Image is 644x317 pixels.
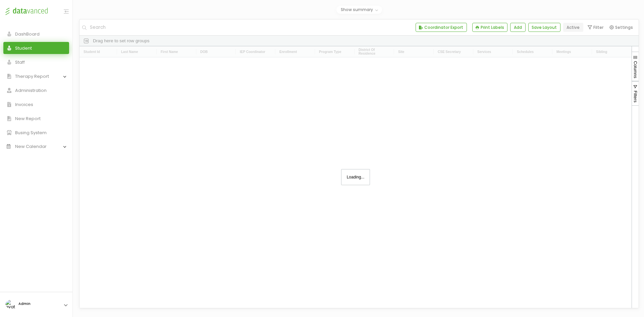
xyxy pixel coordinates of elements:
[12,46,32,50] span: Student
[12,74,49,78] span: Therapy Report
[3,28,69,40] a: DashBoard
[416,23,467,32] button: Coordinator Export
[585,23,606,32] button: Filter
[12,116,41,121] span: New Report
[632,81,639,105] button: Filters
[606,23,636,32] button: Settings
[12,32,40,36] span: DashBoard
[341,169,370,185] span: Loading...
[12,60,25,64] span: Staff
[12,102,33,107] span: Invoices
[3,70,69,82] a: Therapy Report
[3,141,69,152] a: New Calendar
[12,130,47,135] span: Busing System
[510,23,525,32] a: Add
[18,302,64,306] h5: Admin
[5,300,19,309] img: avatar
[5,8,48,15] img: Dataadvanced
[528,23,560,32] button: Save Layout
[12,88,47,93] span: Administration
[632,52,639,81] button: Columns
[3,98,69,110] a: Invoices
[3,126,69,139] a: Busing System
[12,144,47,149] span: New Calendar
[3,84,69,96] a: Administration
[93,38,150,43] span: Drag here to set row groups
[3,42,69,54] a: Student
[633,61,638,78] span: Columns
[3,112,69,124] a: New Report
[3,56,69,68] a: Staff
[633,91,638,102] span: Filters
[89,19,413,35] input: Search
[472,23,508,32] button: Print Labels
[563,23,583,32] label: Active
